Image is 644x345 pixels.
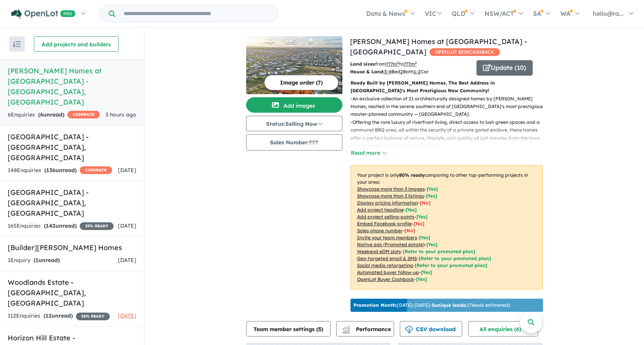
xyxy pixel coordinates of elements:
span: to [399,61,417,67]
u: Weekend eDM slots [357,249,401,254]
div: 112 Enquir ies [8,311,110,321]
span: 5 [318,326,321,333]
span: Performance [344,326,391,333]
div: 148 Enquir ies [8,166,112,175]
p: [DATE] - [DATE] - ( 17 leads estimated) [354,302,510,309]
u: Geo-targeted email & SMS [357,255,417,261]
div: 6 Enquir ies [8,110,100,120]
u: Add project selling-points [357,214,414,220]
strong: ( unread) [44,167,77,174]
button: Sales Number:??? [246,134,342,151]
span: [Refer to your promoted plan] [415,262,487,268]
span: [Yes] [426,242,438,247]
span: [ Yes ] [427,186,438,192]
p: Ready Built by [PERSON_NAME] Homes, The Best Address in [GEOGRAPHIC_DATA]'s Most Prestigious New ... [351,79,543,95]
strong: ( unread) [34,257,60,264]
p: - Offering the rare luxury of riverfront living, direct access to lush green spaces and a communa... [351,118,549,150]
p: - An exclusive collection of 21 architecturally designed homes by [PERSON_NAME] Homes, nestled in... [351,95,549,118]
span: hello@ra... [593,10,624,17]
input: Try estate name, suburb, builder or developer [117,5,277,22]
u: Add project headline [357,207,404,213]
b: 5 unique leads [432,302,465,308]
b: 80 % ready [399,172,424,178]
span: 35 % READY [76,313,110,320]
img: bar-chart.svg [342,328,350,333]
u: Showcase more than 3 images [357,186,425,192]
button: All enquiries (6) [468,321,538,337]
span: [ Yes ] [426,193,437,199]
button: Image order (7) [264,75,339,90]
button: Add images [246,97,342,113]
p: Your project is only comparing to other top-performing projects in your area: - - - - - - - - - -... [351,165,543,289]
div: 1 Enquir y [8,256,60,265]
span: CASHBACK [80,166,112,174]
u: Automated buyer follow-up [357,269,419,275]
u: OpenLot Buyer Cashback [357,276,414,282]
u: Display pricing information [357,200,418,206]
h5: [Builder] [PERSON_NAME] Homes [8,242,136,253]
strong: ( unread) [44,222,77,229]
u: 3-4 [384,69,391,74]
span: [ No ] [414,221,424,227]
span: 1 [35,257,39,264]
img: Rawson Homes at Southlakes Estate - Dubbo [246,36,342,94]
span: [Yes] [421,269,432,275]
span: [ Yes ] [416,214,428,220]
button: Update (10) [476,60,533,76]
b: House & Land: [350,69,384,74]
span: 12 [45,312,52,319]
h5: [PERSON_NAME] Homes at [GEOGRAPHIC_DATA] - [GEOGRAPHIC_DATA] , [GEOGRAPHIC_DATA] [8,66,136,107]
img: Openlot PRO Logo White [11,9,75,19]
span: [Yes] [416,276,427,282]
button: Performance [336,321,394,337]
u: ??? m [386,61,399,67]
u: Native ads (Promoted estate) [357,242,424,247]
u: Embed Facebook profile [357,221,412,227]
span: [DATE] [118,222,136,229]
button: CSV download [400,321,462,337]
span: [Refer to your promoted plan] [419,255,491,261]
span: 3 hours ago [106,111,136,118]
u: Showcase more than 3 listings [357,193,424,199]
span: [ Yes ] [419,235,430,240]
img: download icon [405,326,413,333]
span: [Refer to your promoted plan] [403,249,475,254]
u: Social media retargeting [357,262,413,268]
span: 142 [46,222,55,229]
span: CASHBACK [67,111,100,118]
u: 1-2 [414,69,421,74]
u: Sales phone number [357,228,402,233]
u: ???m [404,61,417,67]
sup: 2 [397,61,399,65]
u: 2 [400,69,403,74]
span: [DATE] [118,167,136,174]
button: Status:Selling Now [246,116,342,131]
b: Promotion Month: [354,302,397,308]
span: [DATE] [118,257,136,264]
button: Team member settings (5) [246,321,330,337]
button: Read more [351,149,387,157]
p: Bed Bath Car [350,68,471,76]
b: Land sizes [350,61,375,67]
span: 136 [46,167,55,174]
strong: ( unread) [44,312,73,319]
p: from [350,60,471,68]
span: OPENLOT $ 200 CASHBACK [429,48,500,56]
span: 35 % READY [80,222,114,230]
strong: ( unread) [38,111,64,118]
span: [DATE] [118,312,136,319]
h5: [GEOGRAPHIC_DATA] - [GEOGRAPHIC_DATA] , [GEOGRAPHIC_DATA] [8,187,136,218]
h5: Woodlands Estate - [GEOGRAPHIC_DATA] , [GEOGRAPHIC_DATA] [8,277,136,308]
sup: 2 [415,61,417,65]
u: Invite your team members [357,235,417,240]
span: 6 [40,111,43,118]
a: [PERSON_NAME] Homes at [GEOGRAPHIC_DATA] - [GEOGRAPHIC_DATA] [350,37,527,56]
img: line-chart.svg [342,326,349,330]
div: 165 Enquir ies [8,222,114,231]
span: [ Yes ] [406,207,417,213]
span: [ No ] [420,200,431,206]
button: Add projects and builders [34,36,119,52]
img: sort.svg [13,41,21,47]
span: [ No ] [404,228,415,233]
